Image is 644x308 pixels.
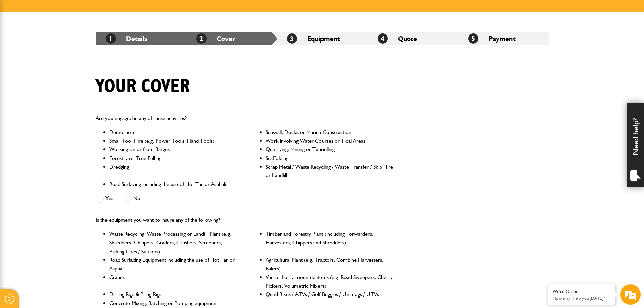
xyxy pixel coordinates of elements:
p: How may I help you today? [553,295,610,301]
li: Timber and Forestry Plant (including Forwarders, Harvesters, Chippers and Shredders) [266,230,394,256]
li: Road Surfacing Equipment including the use of Hot Tar or Asphalt [109,256,237,273]
span: 3 [287,33,297,44]
span: 2 [196,33,207,44]
li: Dredging [109,163,237,180]
li: Concrete Mixing, Batching or Pumping equipment [109,299,237,308]
li: Cover [186,32,277,45]
li: Cranes [109,273,237,290]
li: Waste Recycling, Waste Processing or Landfill Plant (e.g. Shredders, Chippers, Graders, Crushers,... [109,230,237,256]
label: Yes [96,194,113,203]
li: Drilling Rigs & Piling Rigs [109,290,237,299]
li: Scaffolding [266,154,394,163]
span: 1 [106,33,116,44]
span: 4 [378,33,388,44]
li: Small Tool Hire (e.g. Power Tools, Hand Tools) [109,137,237,145]
div: Need help? [627,103,644,187]
li: Working on or from Barges [109,145,237,154]
li: Quote [367,32,458,45]
li: Payment [458,32,549,45]
a: 1Details [106,34,147,43]
li: Quad Bikes / ATVs / Golf Buggies / Unimogs / UTVs [266,290,394,299]
li: Work involving Water Courses or Tidal Areas [266,137,394,145]
h1: Your cover [96,75,190,98]
p: Are you engaged in any of these activities? [96,114,394,123]
li: Van or Lorry-mounted items (e.g. Road Sweepers, Cherry Pickers, Volumetric Mixers) [266,273,394,290]
span: 5 [468,33,478,44]
div: We're Online! [553,289,610,294]
li: Quarrying, Mining or Tunnelling [266,145,394,154]
li: Road Surfacing including the use of Hot Tar or Asphalt [109,180,237,189]
p: Is the equipment you want to insure any of the following? [96,216,394,224]
li: Demolition [109,128,237,137]
label: No [123,194,140,203]
li: Forestry or Tree Felling [109,154,237,163]
li: Agricultural Plant (e.g. Tractors, Combine Harvesters, Balers) [266,256,394,273]
li: Scrap Metal / Waste Recycling / Waste Transfer / Skip Hire or Landfill [266,163,394,180]
li: Seawall, Docks or Marina Construction [266,128,394,137]
li: Equipment [277,32,367,45]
